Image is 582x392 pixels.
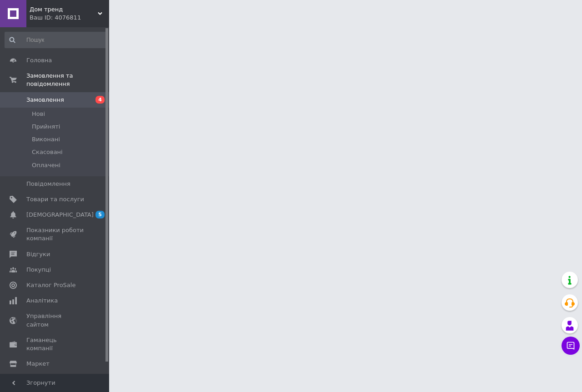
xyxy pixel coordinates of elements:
span: Відгуки [26,250,50,258]
span: Гаманець компанії [26,336,84,352]
button: Чат з покупцем [562,337,580,355]
span: Замовлення [26,96,64,104]
span: [DEMOGRAPHIC_DATA] [26,211,94,219]
span: 5 [95,211,105,218]
span: Покупці [26,266,51,274]
span: Дом тренд [30,5,98,14]
span: Управління сайтом [26,312,84,328]
input: Пошук [5,32,107,48]
span: Товари та послуги [26,195,84,203]
span: Прийняті [32,123,60,131]
span: Оплачені [32,161,60,169]
span: Головна [26,56,52,65]
span: Показники роботи компанії [26,226,84,243]
span: Аналітика [26,297,58,305]
span: Повідомлення [26,180,70,188]
span: Замовлення та повідомлення [26,72,109,88]
span: Маркет [26,360,50,368]
span: Скасовані [32,148,63,156]
span: Каталог ProSale [26,281,75,289]
div: Ваш ID: 4076811 [30,14,109,22]
span: 4 [95,96,105,104]
span: Нові [32,110,45,118]
span: Виконані [32,135,60,144]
